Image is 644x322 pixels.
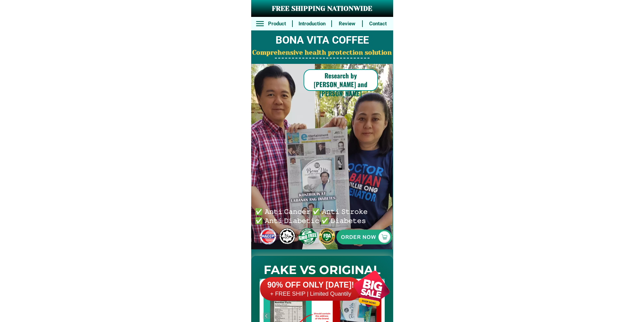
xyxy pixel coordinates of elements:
[251,261,393,279] h2: FAKE VS ORIGINAL
[336,20,359,28] h6: Review
[251,32,393,48] h2: BONA VITA COFFEE
[260,280,361,290] h6: 90% OFF ONLY [DATE]!
[265,20,288,28] h6: Product
[263,313,270,319] img: navigation
[366,20,389,28] h6: Contact
[304,71,378,98] h6: Research by [PERSON_NAME] and [PERSON_NAME]
[260,290,361,298] h6: + FREE SHIP | Limited Quantily
[251,4,393,14] h3: FREE SHIPPING NATIONWIDE
[251,48,393,58] h2: Comprehensive health protection solution
[296,20,328,28] h6: Introduction
[255,206,371,224] h6: ✅ 𝙰𝚗𝚝𝚒 𝙲𝚊𝚗𝚌𝚎𝚛 ✅ 𝙰𝚗𝚝𝚒 𝚂𝚝𝚛𝚘𝚔𝚎 ✅ 𝙰𝚗𝚝𝚒 𝙳𝚒𝚊𝚋𝚎𝚝𝚒𝚌 ✅ 𝙳𝚒𝚊𝚋𝚎𝚝𝚎𝚜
